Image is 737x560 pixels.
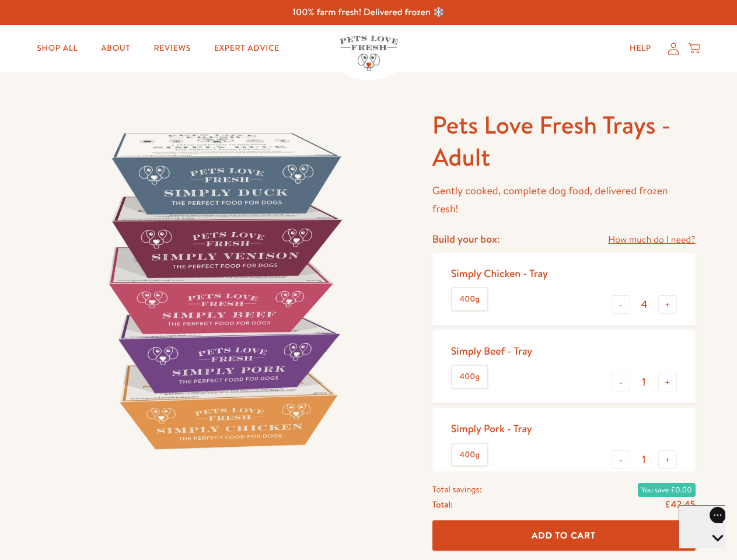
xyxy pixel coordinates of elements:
[452,288,487,310] label: 400g
[620,37,661,60] a: Help
[638,483,696,497] span: You save £0.00
[658,450,677,469] button: +
[658,373,677,391] button: +
[608,232,695,248] a: How much do I need?
[452,444,487,466] label: 400g
[432,520,696,551] button: Add To Cart
[340,36,398,71] img: Pets Love Fresh
[452,366,487,388] label: 400g
[658,295,677,314] button: +
[432,182,696,218] p: Gently cooked, complete dog food, delivered frozen fresh!
[679,505,725,548] iframe: Gorgias live chat messenger
[612,295,630,314] button: -
[432,497,453,512] span: Total:
[27,37,87,60] a: Shop All
[432,482,482,497] span: Total savings:
[665,498,696,511] span: £42.45
[205,37,289,60] a: Expert Advice
[432,109,696,173] h1: Pets Love Fresh Trays - Adult
[451,344,532,358] div: Simply Beef - Tray
[612,373,630,391] button: -
[612,450,630,469] button: -
[42,109,404,471] img: Pets Love Fresh Trays - Adult
[451,422,532,435] div: Simply Pork - Tray
[532,529,596,541] span: Add To Cart
[451,267,548,280] div: Simply Chicken - Tray
[144,37,200,60] a: Reviews
[432,232,500,246] h4: Build your box:
[92,37,139,60] a: About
